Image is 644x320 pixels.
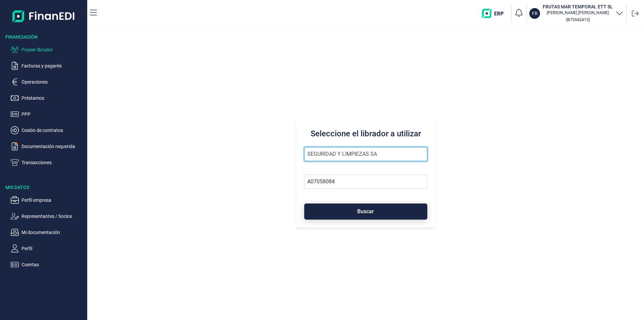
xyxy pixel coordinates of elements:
[21,78,85,86] p: Operaciones
[566,17,590,22] small: Copiar cif
[357,209,374,214] span: Buscar
[11,244,85,253] button: Perfil
[11,126,85,134] button: Cesión de contratos
[21,94,85,102] p: Préstamos
[11,261,85,269] button: Cuentas
[11,94,85,102] button: Préstamos
[21,62,85,70] p: Facturas y pagarés
[11,196,85,204] button: Perfil empresa
[11,228,85,236] button: Mi documentación
[21,126,85,134] p: Cesión de contratos
[543,10,613,15] p: [PERSON_NAME] [PERSON_NAME]
[21,244,85,253] p: Perfil
[482,9,508,18] img: erp
[11,158,85,167] button: Transacciones
[11,110,85,118] button: PPP
[532,10,538,17] p: FR
[304,203,427,220] button: Buscar
[11,78,85,86] button: Operaciones
[21,212,85,220] p: Representantes / Socios
[529,3,624,24] button: FRFRUTAS MAR TEMPORAL ETT SL[PERSON_NAME] [PERSON_NAME](B75542415)
[21,228,85,236] p: Mi documentación
[11,46,85,54] button: Poseer librador
[11,62,85,70] button: Facturas y pagarés
[304,147,427,161] input: Seleccione la razón social
[304,175,427,189] input: Busque por NIF
[21,196,85,204] p: Perfil empresa
[21,158,85,167] p: Transacciones
[11,212,85,220] button: Representantes / Socios
[11,142,85,150] button: Documentación requerida
[21,46,85,54] p: Poseer librador
[21,261,85,269] p: Cuentas
[12,5,75,27] img: Logo de aplicación
[21,142,85,150] p: Documentación requerida
[543,3,613,10] h3: FRUTAS MAR TEMPORAL ETT SL
[21,110,85,118] p: PPP
[304,128,427,139] h3: Seleccione el librador a utilizar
